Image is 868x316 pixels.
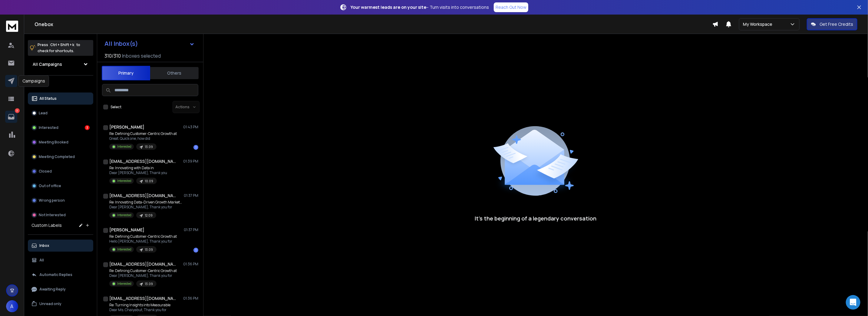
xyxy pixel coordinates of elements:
[39,154,75,159] p: Meeting Completed
[109,295,176,301] h1: [EMAIL_ADDRESS][DOMAIN_NAME]
[117,144,131,149] p: Interested
[109,261,176,267] h1: [EMAIL_ADDRESS][DOMAIN_NAME]
[39,287,66,292] p: Awaiting Reply
[183,262,198,267] p: 01:36 PM
[184,193,198,198] p: 01:37 PM
[111,105,121,109] label: Select
[49,41,75,48] span: Ctrl + Shift + k
[183,125,198,129] p: 01:43 PM
[5,111,17,123] a: 3
[28,283,93,295] button: Awaiting Reply
[496,4,526,10] p: Reach Out Now
[6,21,18,32] img: logo
[6,300,18,312] button: A
[117,213,131,217] p: Interested
[117,281,131,286] p: Interested
[109,308,170,312] p: Dear Ms. Chaiyabut, Thank you for
[145,213,153,218] p: 12.09
[28,107,93,119] button: Lead
[39,258,44,263] p: All
[28,298,93,310] button: Unread only
[820,21,853,27] p: Get Free Credits
[184,227,198,232] p: 01:37 PM
[28,254,93,266] button: All
[104,41,138,47] h1: All Inbox(s)
[743,21,775,27] p: My Workspace
[145,282,153,286] p: 13.09
[28,269,93,281] button: Automatic Replies
[109,158,176,164] h1: [EMAIL_ADDRESS][DOMAIN_NAME]
[807,18,857,30] button: Get Free Credits
[33,61,62,67] h1: All Campaigns
[18,75,49,87] div: Campaigns
[39,272,72,277] p: Automatic Replies
[39,125,58,130] p: Interested
[846,295,860,310] div: Open Intercom Messenger
[104,52,121,59] span: 310 / 310
[28,80,93,89] h3: Filters
[109,193,176,199] h1: [EMAIL_ADDRESS][DOMAIN_NAME]
[39,169,52,174] p: Closed
[475,214,597,223] p: It’s the beginning of a legendary conversation
[35,21,712,28] h1: Onebox
[351,4,489,10] p: – Turn visits into conversations
[109,170,167,175] p: Dear [PERSON_NAME], Thank you
[38,42,80,54] p: Press to check for shortcuts.
[28,165,93,177] button: Closed
[39,301,61,306] p: Unread only
[85,125,90,130] div: 3
[109,234,177,239] p: Re: Defining Customer-Centric Growth at
[109,166,167,170] p: Re: Innovating with Data in
[28,180,93,192] button: Out of office
[122,52,161,59] h3: Inboxes selected
[109,205,182,210] p: Dear [PERSON_NAME], Thank you for
[193,145,198,150] div: 1
[39,96,57,101] p: All Status
[183,296,198,301] p: 01:36 PM
[117,247,131,252] p: Interested
[145,179,153,183] p: 10.09
[39,140,68,145] p: Meeting Booked
[145,145,153,149] p: 13.09
[109,303,170,308] p: Re: Turning Insights into Measurable
[494,2,528,12] a: Reach Out Now
[28,240,93,252] button: Inbox
[109,239,177,244] p: Hello [PERSON_NAME], Thank you for
[39,243,49,248] p: Inbox
[193,248,198,253] div: 1
[109,124,144,130] h1: [PERSON_NAME]
[28,122,93,134] button: Interested3
[39,213,66,217] p: Not Interested
[109,131,177,136] p: Re: Defining Customer-Centric Growth at
[109,268,177,273] p: Re: Defining Customer-Centric Growth at
[28,92,93,105] button: All Status
[145,247,153,252] p: 13.09
[31,222,62,228] h3: Custom Labels
[109,200,182,205] p: Re: Innovating Data-Driven Growth Marketing
[28,194,93,207] button: Wrong person
[39,198,65,203] p: Wrong person
[351,4,426,10] strong: Your warmest leads are on your site
[28,136,93,148] button: Meeting Booked
[117,179,131,183] p: Interested
[100,38,200,50] button: All Inbox(s)
[39,183,61,188] p: Out of office
[28,209,93,221] button: Not Interested
[150,66,199,80] button: Others
[109,273,177,278] p: Dear [PERSON_NAME], Thank you for
[109,227,144,233] h1: [PERSON_NAME]
[28,151,93,163] button: Meeting Completed
[39,111,48,116] p: Lead
[28,58,93,70] button: All Campaigns
[15,108,20,113] p: 3
[183,159,198,164] p: 01:39 PM
[109,136,177,141] p: Great. Quick one, how did
[102,66,150,80] button: Primary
